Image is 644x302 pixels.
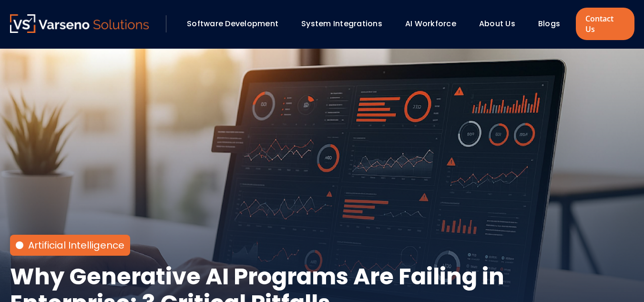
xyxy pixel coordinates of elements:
div: AI Workforce [400,16,470,32]
a: About Us [479,18,515,29]
a: Software Development [187,18,278,29]
div: About Us [474,16,529,32]
a: Contact Us [576,8,634,40]
a: Blogs [538,18,560,29]
a: Artificial Intelligence [28,239,124,252]
a: Varseno Solutions – Product Engineering & IT Services [10,14,149,33]
div: Blogs [533,16,573,32]
div: Software Development [182,16,292,32]
a: AI Workforce [405,18,456,29]
div: System Integrations [296,16,396,32]
img: Varseno Solutions – Product Engineering & IT Services [10,14,149,33]
a: System Integrations [301,18,382,29]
